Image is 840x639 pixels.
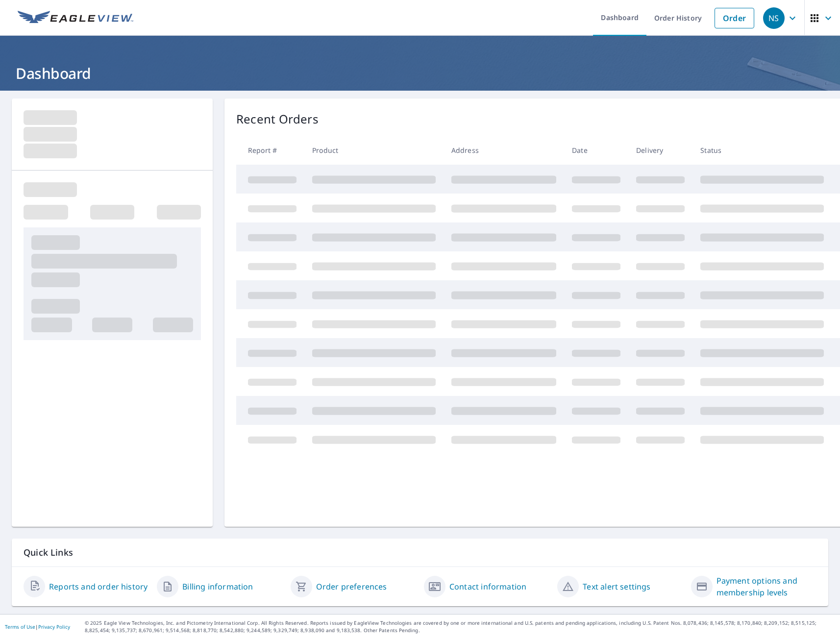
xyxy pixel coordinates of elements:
a: Terms of Use [5,623,35,630]
th: Product [304,136,444,165]
p: Quick Links [24,546,816,559]
th: Status [692,136,832,165]
a: Contact information [449,581,526,592]
div: NS [763,7,785,29]
th: Report # [236,136,304,165]
p: | [5,624,70,630]
a: Payment options and membership levels [716,575,816,598]
a: Reports and order history [49,581,148,592]
a: Order preferences [316,581,387,592]
a: Order [715,8,754,28]
img: EV Logo [18,11,133,25]
a: Text alert settings [583,581,650,592]
p: © 2025 Eagle View Technologies, Inc. and Pictometry International Corp. All Rights Reserved. Repo... [85,619,835,634]
h1: Dashboard [12,63,828,83]
th: Delivery [628,136,692,165]
p: Recent Orders [236,110,319,128]
th: Date [564,136,628,165]
a: Billing information [182,581,253,592]
a: Privacy Policy [38,623,70,630]
th: Address [444,136,564,165]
